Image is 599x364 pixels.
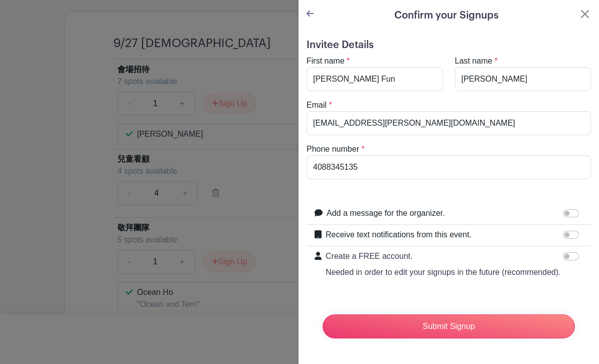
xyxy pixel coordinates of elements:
p: Create a FREE account. [326,250,561,262]
label: Receive text notifications from this event. [326,229,472,241]
label: Phone number [307,143,359,155]
button: Close [579,8,591,20]
p: Needed in order to edit your signups in the future (recommended). [326,266,561,278]
h5: Confirm your Signups [394,8,499,23]
label: Last name [455,55,493,67]
label: Email [307,99,327,111]
h5: Invitee Details [307,39,591,51]
label: First name [307,55,345,67]
label: Add a message for the organizer. [327,207,445,219]
input: Submit Signup [323,314,575,338]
